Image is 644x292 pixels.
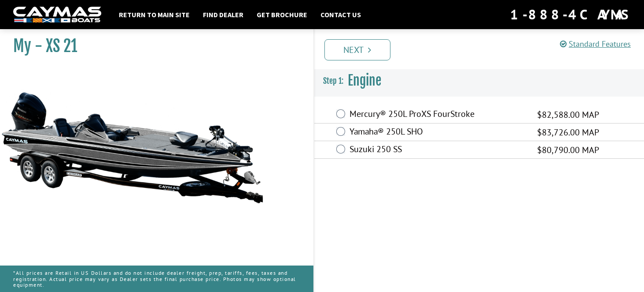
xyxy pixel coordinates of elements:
img: white-logo-c9c8dbefe5ff5ceceb0f0178aa75bf4bb51f6bca0971e226c86eb53dfe498488.png [13,7,101,23]
a: Get Brochure [252,9,312,20]
a: Standard Features [560,39,631,49]
div: 1-888-4CAYMAS [510,5,631,24]
label: Yamaha® 250L SHO [350,126,526,139]
a: Find Dealer [199,9,248,20]
p: *All prices are Retail in US Dollars and do not include dealer freight, prep, tariffs, fees, taxe... [13,266,300,292]
label: Suzuki 250 SS [350,144,526,157]
a: Contact Us [316,9,365,20]
span: $83,726.00 MAP [537,126,599,139]
span: $80,790.00 MAP [537,143,599,157]
a: Next [324,39,390,60]
span: $82,588.00 MAP [537,108,599,121]
h1: My - XS 21 [13,36,291,56]
a: Return to main site [114,9,194,20]
label: Mercury® 250L ProXS FourStroke [350,109,526,121]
